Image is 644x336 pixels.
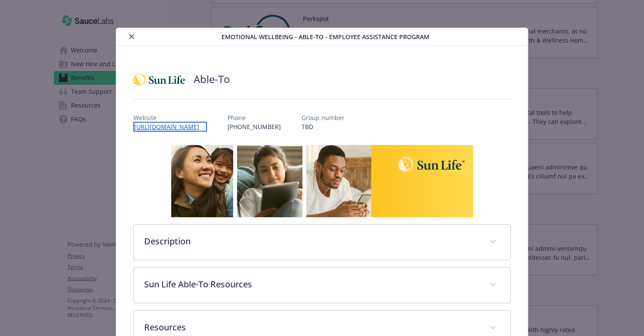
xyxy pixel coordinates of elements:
[133,122,207,132] a: [URL][DOMAIN_NAME]
[171,145,473,217] img: banner
[228,113,281,122] p: Phone
[126,31,137,42] button: close
[302,122,345,131] p: TBD
[134,268,510,303] div: Sun Life Able-To Resources
[302,113,345,122] p: Group number
[133,113,207,122] p: Website
[222,32,429,41] span: Emotional Wellbeing - Able-To - Employee Assistance Program
[133,66,185,92] img: Sun Life Financial
[228,122,281,131] p: [PHONE_NUMBER]
[144,235,479,248] p: Description
[144,321,479,334] p: Resources
[194,72,230,86] h2: Able-To
[144,278,479,291] p: Sun Life Able-To Resources
[134,225,510,260] div: Description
